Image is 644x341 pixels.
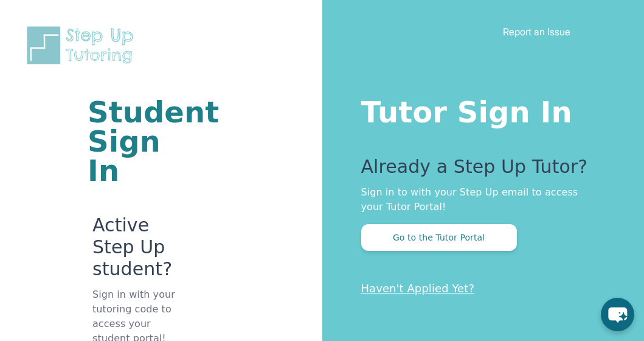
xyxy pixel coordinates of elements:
p: Active Step Up student? [92,214,176,287]
a: Haven't Applied Yet? [361,282,475,295]
button: Go to the Tutor Portal [361,224,517,251]
p: Sign in to with your Step Up email to access your Tutor Portal! [361,185,596,214]
img: Step Up Tutoring horizontal logo [24,24,141,66]
button: chat-button [601,298,634,331]
p: Already a Step Up Tutor? [361,156,596,185]
a: Go to the Tutor Portal [361,231,517,243]
h1: Tutor Sign In [361,93,596,127]
h1: Student Sign In [88,97,176,185]
a: Report an Issue [503,26,570,38]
